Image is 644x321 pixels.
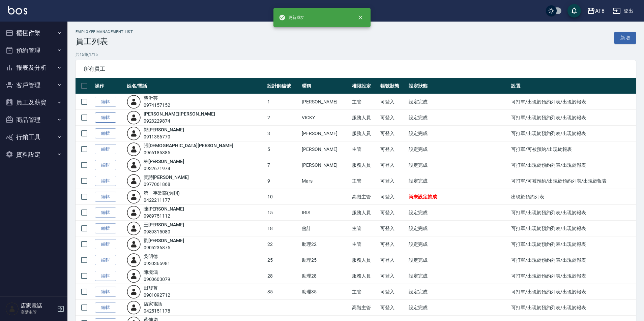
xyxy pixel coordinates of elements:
[407,205,509,221] td: 設定完成
[509,189,636,205] td: 出現於預約列表
[266,141,300,157] td: 5
[509,252,636,268] td: 可打單/出現於預約列表/出現於報表
[379,205,407,221] td: 可登入
[8,6,27,14] img: Logo
[144,238,184,243] a: 劉[PERSON_NAME]
[266,173,300,189] td: 9
[300,94,350,110] td: [PERSON_NAME]
[567,4,581,18] button: save
[300,268,350,284] td: 助理28
[144,285,158,291] a: 田馥菁
[379,268,407,284] td: 可登入
[407,268,509,284] td: 設定完成
[350,268,379,284] td: 服務人員
[266,252,300,268] td: 25
[407,78,509,94] th: 設定狀態
[595,7,605,15] div: AT8
[144,181,189,188] div: 0977061868
[300,126,350,141] td: [PERSON_NAME]
[379,141,407,157] td: 可登入
[379,221,407,236] td: 可登入
[21,309,55,315] p: 高階主管
[350,300,379,316] td: 高階主管
[95,223,116,234] a: 編輯
[379,236,407,252] td: 可登入
[144,260,171,267] div: 0930365981
[300,110,350,126] td: VICKY
[5,302,19,316] img: Person
[127,95,141,109] img: user-login-man-human-body-mobile-person-512.png
[407,221,509,236] td: 設定完成
[144,159,184,164] a: 林[PERSON_NAME]
[3,128,65,146] button: 行銷工具
[144,174,189,180] a: 黃詩[PERSON_NAME]
[127,190,141,204] img: user-login-man-human-body-mobile-person-512.png
[3,42,65,59] button: 預約管理
[95,207,116,218] a: 編輯
[76,37,133,46] h3: 員工列表
[300,157,350,173] td: [PERSON_NAME]
[144,197,180,204] div: 0422211177
[584,4,607,18] button: AT8
[407,141,509,157] td: 設定完成
[127,269,141,283] img: user-login-man-human-body-mobile-person-512.png
[76,30,133,34] h2: Employee Management List
[300,221,350,236] td: 會計
[127,142,141,156] img: user-login-man-human-body-mobile-person-512.png
[3,76,65,94] button: 客戶管理
[350,236,379,252] td: 主管
[144,213,184,220] div: 0989751112
[144,244,184,251] div: 0905236875
[350,284,379,300] td: 主管
[144,228,184,235] div: 0989315080
[407,252,509,268] td: 設定完成
[509,126,636,141] td: 可打單/出現於預約列表/出現於報表
[350,126,379,141] td: 服務人員
[350,94,379,110] td: 主管
[144,127,184,132] a: 郭[PERSON_NAME]
[144,111,215,117] a: [PERSON_NAME][PERSON_NAME]
[509,268,636,284] td: 可打單/出現於預約列表/出現於報表
[144,95,158,101] a: 蔡沂芸
[144,276,171,283] div: 0900603079
[266,157,300,173] td: 7
[95,97,116,107] a: 編輯
[350,252,379,268] td: 服務人員
[95,239,116,250] a: 編輯
[76,52,636,58] p: 共 15 筆, 1 / 15
[379,110,407,126] td: 可登入
[3,24,65,42] button: 櫃檯作業
[127,300,141,315] img: user-login-man-human-body-mobile-person-512.png
[95,144,116,155] a: 編輯
[84,66,628,72] span: 所有員工
[93,78,125,94] th: 操作
[407,157,509,173] td: 設定完成
[409,194,437,199] span: 尚未設定抽成
[350,141,379,157] td: 主管
[95,255,116,265] a: 編輯
[379,157,407,173] td: 可登入
[266,236,300,252] td: 22
[3,59,65,76] button: 報表及分析
[127,158,141,172] img: user-login-man-human-body-mobile-person-512.png
[509,300,636,316] td: 可打單/出現於預約列表/出現於報表
[144,165,184,172] div: 0932671974
[350,157,379,173] td: 服務人員
[144,118,215,125] div: 0923229874
[144,269,158,275] a: 陳境鴻
[350,189,379,205] td: 高階主管
[144,254,158,259] a: 吳明德
[379,173,407,189] td: 可登入
[350,205,379,221] td: 服務人員
[610,5,636,17] button: 登出
[350,173,379,189] td: 主管
[125,78,266,94] th: 姓名/電話
[300,141,350,157] td: [PERSON_NAME]
[300,252,350,268] td: 助理25
[379,78,407,94] th: 帳號狀態
[509,173,636,189] td: 可打單/可被預約/出現於預約列表/出現於報表
[407,284,509,300] td: 設定完成
[509,236,636,252] td: 可打單/出現於預約列表/出現於報表
[509,221,636,236] td: 可打單/出現於預約列表/出現於報表
[144,308,171,315] div: 0425151178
